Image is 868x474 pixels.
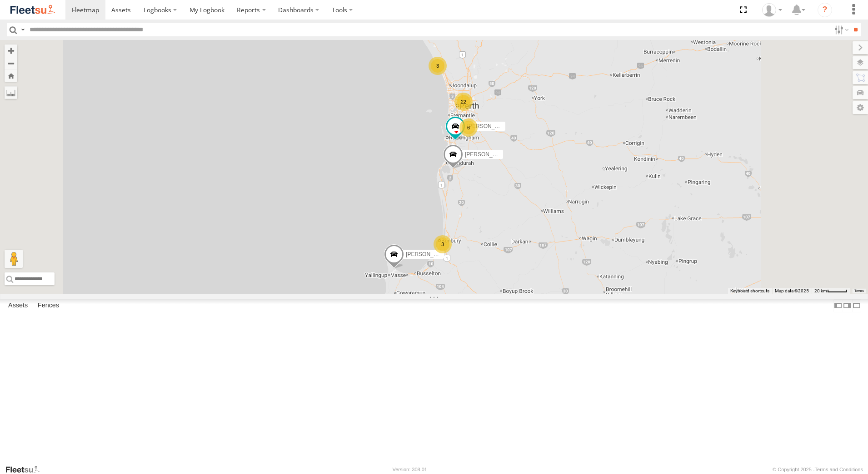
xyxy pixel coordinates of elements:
[429,57,447,75] div: 3
[812,288,850,294] button: Map scale: 20 km per 40 pixels
[459,118,478,137] div: 6
[393,467,427,472] div: Version: 308.01
[775,288,809,293] span: Map data ©2025
[854,289,864,293] a: Terms (opens in new tab)
[5,44,17,57] button: Zoom in
[9,4,56,16] img: fleetsu-logo-horizontal.svg
[4,299,32,312] label: Assets
[853,101,868,114] label: Map Settings
[5,69,17,82] button: Zoom Home
[833,299,843,312] label: Dock Summary Table to the Left
[5,57,17,69] button: Zoom out
[773,467,863,472] div: © Copyright 2025 -
[434,235,452,253] div: 3
[454,93,473,111] div: 22
[5,250,23,268] button: Drag Pegman onto the map to open Street View
[852,299,861,312] label: Hide Summary Table
[759,3,785,17] div: Ben Barnes-Gott
[815,467,863,472] a: Terms and Conditions
[19,23,26,36] label: Search Query
[5,86,17,99] label: Measure
[465,151,537,158] span: [PERSON_NAME] - 1INW973
[730,288,769,294] button: Keyboard shortcuts
[843,299,852,312] label: Dock Summary Table to the Right
[814,288,827,293] span: 20 km
[5,465,47,474] a: Visit our Website
[818,3,832,17] i: ?
[831,23,850,36] label: Search Filter Options
[33,299,64,312] label: Fences
[406,251,478,257] span: [PERSON_NAME] - 1HVJ177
